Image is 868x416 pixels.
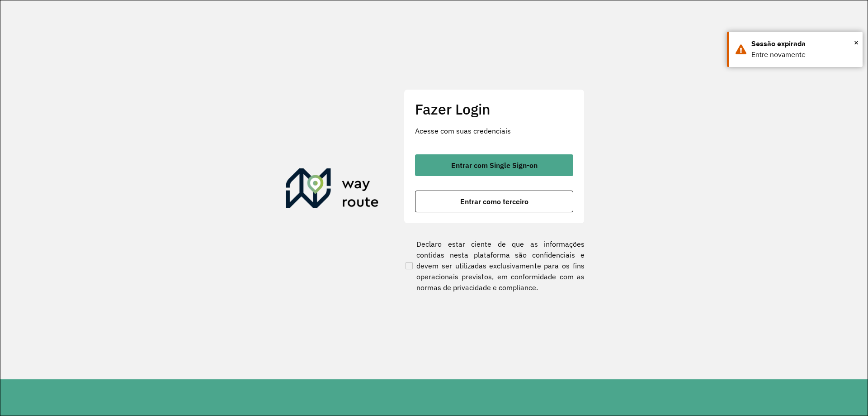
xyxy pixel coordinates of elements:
span: Entrar como terceiro [460,198,528,205]
div: Sessão expirada [751,38,856,49]
span: × [854,36,859,49]
label: Declaro estar ciente de que as informações contidas nesta plataforma são confidenciais e devem se... [404,239,585,293]
span: Entrar com Single Sign-on [451,162,538,169]
h2: Fazer Login [415,100,573,118]
button: button [415,191,573,212]
img: Roteirizador AmbevTech [286,168,379,212]
button: Close [854,36,859,49]
div: Entre novamente [751,49,856,60]
button: button [415,154,573,176]
p: Acesse com suas credenciais [415,125,573,136]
